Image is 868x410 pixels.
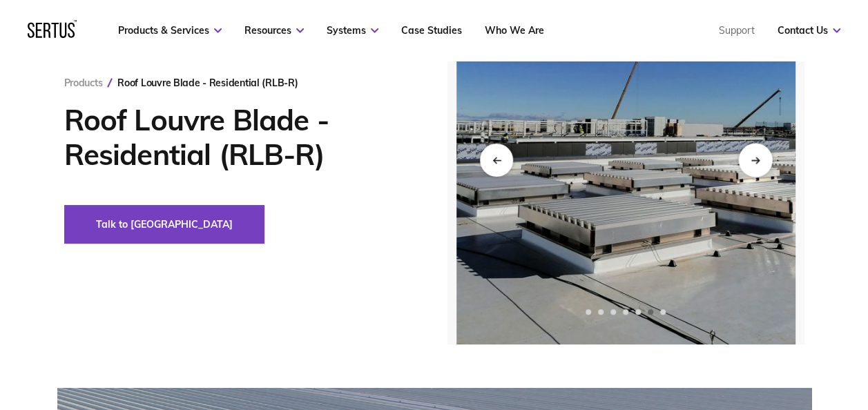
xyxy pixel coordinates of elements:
[619,250,868,410] iframe: Chat Widget
[64,77,103,89] a: Products
[480,144,513,177] div: Previous slide
[598,309,604,315] span: Go to slide 2
[738,143,772,177] div: Next slide
[778,24,840,37] a: Contact Us
[64,205,264,244] button: Talk to [GEOGRAPHIC_DATA]
[719,24,755,37] a: Support
[401,24,462,37] a: Case Studies
[64,103,406,172] h1: Roof Louvre Blade - Residential (RLB-R)
[118,24,222,37] a: Products & Services
[610,309,616,315] span: Go to slide 3
[586,309,591,315] span: Go to slide 1
[244,24,304,37] a: Resources
[485,24,544,37] a: Who We Are
[327,24,378,37] a: Systems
